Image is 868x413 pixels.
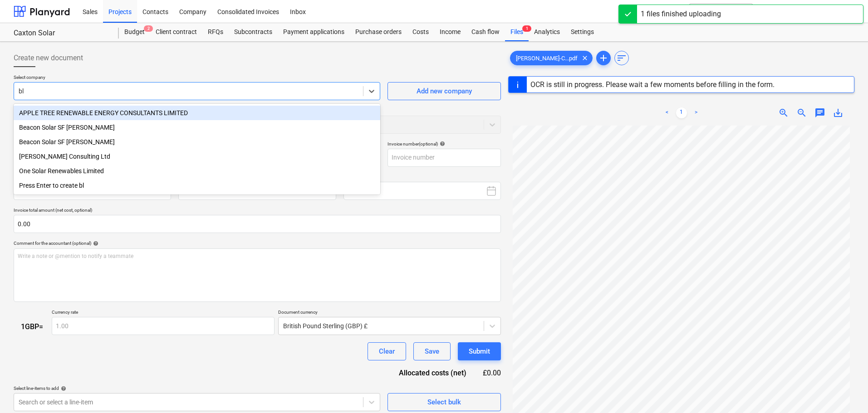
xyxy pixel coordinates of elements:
[119,23,150,41] div: Budget
[469,345,490,357] div: Submit
[691,107,701,118] a: Next page
[278,309,501,317] p: Document currency
[505,23,529,41] a: Files1
[14,215,501,233] input: Invoice total amount (net cost, optional)
[662,107,672,118] a: Previous page
[407,23,434,41] a: Costs
[438,141,445,146] span: help
[229,23,278,41] a: Subcontracts
[425,345,439,357] div: Save
[14,120,380,135] div: Beacon Solar SF David Cobbledick
[466,23,505,41] a: Cash flow
[14,120,380,135] div: Beacon Solar SF [PERSON_NAME]
[417,85,472,97] div: Add new company
[598,53,609,63] span: add
[565,23,599,41] a: Settings
[144,25,153,32] span: 2
[14,29,108,38] div: Caxton Solar
[413,342,451,360] button: Save
[343,174,501,182] p: Accounting period
[14,106,380,120] div: APPLE TREE RENEWABLE ENERGY CONSULTANTS LIMITED
[150,23,202,41] a: Client contract
[368,342,406,360] button: Clear
[778,107,789,118] span: zoom_in
[641,9,721,19] div: 1 files finished uploading
[59,386,66,391] span: help
[14,149,380,164] div: Blake Clough Consulting Ltd
[579,53,590,63] span: clear
[823,369,868,413] iframe: Chat Widget
[14,74,380,82] p: Select company
[52,309,275,317] p: Currency rate
[14,135,380,149] div: Beacon Solar SF Hilary Cobbledick
[481,368,501,378] div: £0.00
[833,107,843,118] span: save_alt
[616,53,627,63] span: sort
[14,178,380,193] div: Press Enter to create bl
[530,80,775,89] div: OCR is still in progress. Please wait a few moments before filling in the form.
[14,53,83,63] span: Create new document
[91,241,98,246] span: help
[387,149,501,167] input: Invoice number
[434,23,466,41] a: Income
[458,342,501,360] button: Submit
[379,345,395,357] div: Clear
[814,107,825,118] span: chat
[343,182,501,200] button: [DATE]
[510,51,593,65] div: [PERSON_NAME]-C...pdf
[350,23,407,41] a: Purchase orders
[387,82,501,100] button: Add new company
[522,25,531,32] span: 1
[387,393,501,411] button: Select bulk
[14,164,380,178] div: One Solar Renewables Limited
[14,322,52,331] div: 1 GBP =
[14,240,501,246] div: Comment for the accountant (optional)
[202,23,229,41] a: RFQs
[14,385,380,391] div: Select line-items to add
[505,23,529,41] div: Files
[14,149,380,164] div: [PERSON_NAME] Consulting Ltd
[387,141,501,147] div: Invoice number (optional)
[14,207,501,215] p: Invoice total amount (net cost, optional)
[529,23,565,41] a: Analytics
[676,107,687,118] a: Page 1 is your current page
[119,23,150,41] a: Budget2
[383,368,481,378] div: Allocated costs (net)
[14,135,380,149] div: Beacon Solar SF [PERSON_NAME]
[796,107,807,118] span: zoom_out
[278,23,350,41] a: Payment applications
[510,55,583,62] span: [PERSON_NAME]-C...pdf
[427,396,461,408] div: Select bulk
